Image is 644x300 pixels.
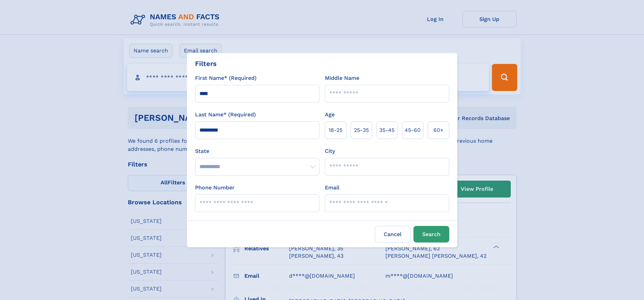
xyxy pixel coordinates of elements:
[379,126,395,134] span: 35‑45
[195,147,319,155] label: State
[195,184,235,192] label: Phone Number
[195,59,217,69] div: Filters
[325,147,335,155] label: City
[405,126,421,134] span: 45‑60
[195,74,257,82] label: First Name* (Required)
[329,126,342,134] span: 18‑25
[325,184,339,192] label: Email
[354,126,369,134] span: 25‑35
[325,111,335,119] label: Age
[433,126,444,134] span: 60+
[195,111,256,119] label: Last Name* (Required)
[375,226,411,243] label: Cancel
[413,226,449,243] button: Search
[325,74,359,82] label: Middle Name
